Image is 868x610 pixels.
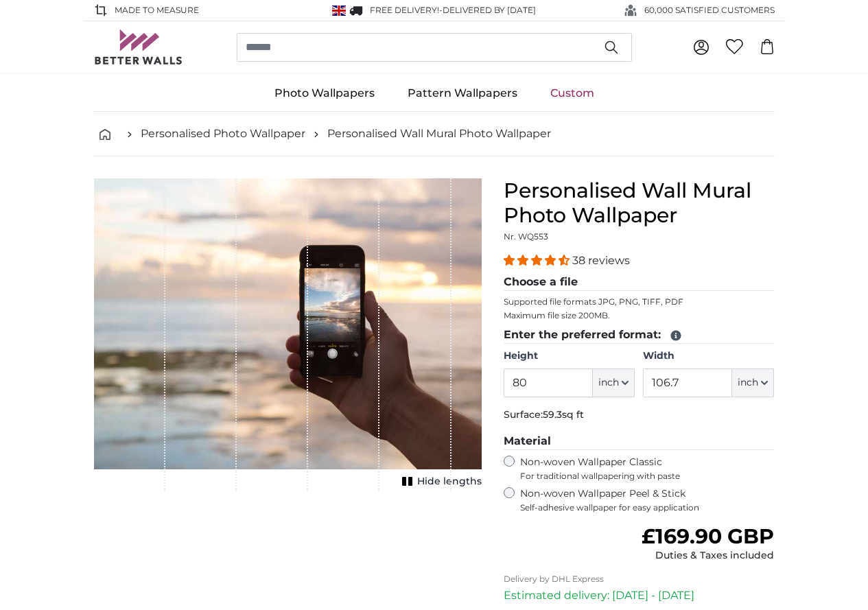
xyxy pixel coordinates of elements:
[504,231,548,242] span: Nr. WQ553
[738,376,758,390] span: inch
[520,471,775,482] span: For traditional wallpapering with paste
[370,5,439,15] span: FREE delivery!
[642,549,774,563] div: Duties & Taxes included
[520,502,775,513] span: Self-adhesive wallpaper for easy application
[391,75,534,111] a: Pattern Wallpapers
[534,75,611,111] a: Custom
[543,408,584,421] span: 59.3sq ft
[520,487,775,513] label: Non-woven Wallpaper Peel & Stick
[642,524,774,549] span: £169.90 GBP
[504,178,775,228] h1: Personalised Wall Mural Photo Wallpaper
[504,349,635,363] label: Height
[258,75,391,111] a: Photo Wallpapers
[504,296,775,307] p: Supported file formats JPG, PNG, TIFF, PDF
[141,126,305,142] a: Personalised Photo Wallpaper
[443,5,536,15] span: Delivered by [DATE]
[332,5,346,16] img: United Kingdom
[644,4,775,16] span: 60,000 SATISFIED CUSTOMERS
[327,126,551,142] a: Personalised Wall Mural Photo Wallpaper
[643,349,774,363] label: Width
[504,408,775,422] p: Surface:
[504,574,775,585] p: Delivery by DHL Express
[520,456,775,482] label: Non-woven Wallpaper Classic
[94,112,775,156] nav: breadcrumbs
[593,368,635,397] button: inch
[572,254,630,267] span: 38 reviews
[504,310,775,321] p: Maximum file size 200MB.
[115,4,199,16] span: Made to Measure
[94,178,482,491] div: 1 of 1
[439,5,536,15] span: -
[504,327,775,344] legend: Enter the preferred format:
[598,376,619,390] span: inch
[94,30,183,64] img: Betterwalls
[504,274,775,291] legend: Choose a file
[504,433,775,450] legend: Material
[504,587,775,604] p: Estimated delivery: [DATE] - [DATE]
[732,368,774,397] button: inch
[504,254,572,267] span: 4.34 stars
